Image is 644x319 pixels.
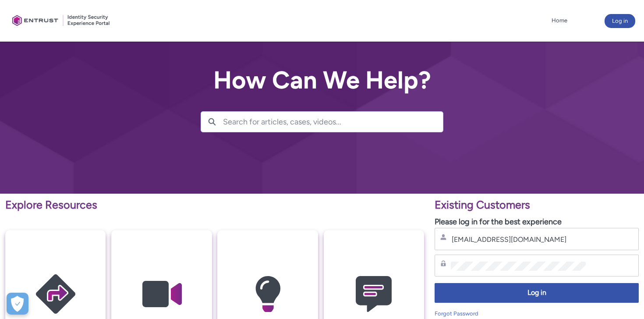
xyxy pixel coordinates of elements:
button: Log in [435,283,639,303]
button: Open Preferences [7,293,28,315]
input: Search for articles, cases, videos... [223,112,443,132]
p: Explore Resources [5,197,424,213]
button: Log in [605,14,635,28]
button: Search [201,112,223,132]
div: Cookie Preferences [7,293,28,315]
p: Existing Customers [435,197,639,213]
a: Home [549,14,570,27]
input: Username [451,235,586,244]
span: Log in [440,288,633,298]
a: Forgot Password [435,310,478,317]
h2: How Can We Help? [201,67,443,94]
p: Please log in for the best experience [435,216,639,228]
